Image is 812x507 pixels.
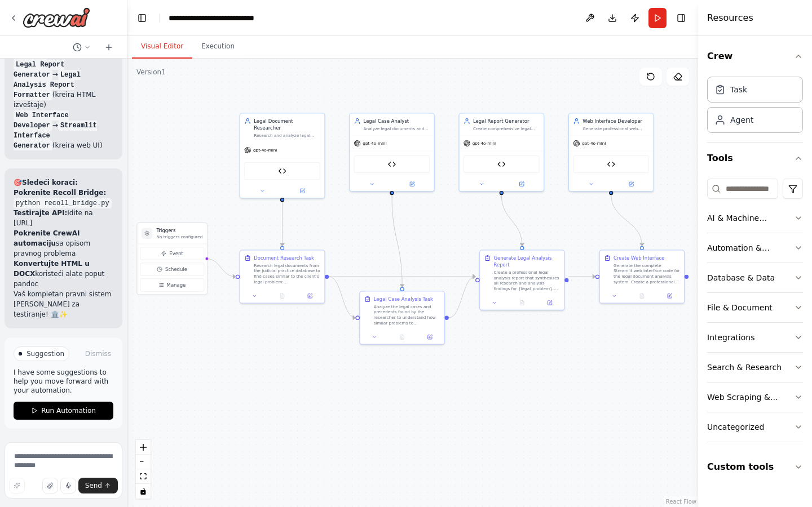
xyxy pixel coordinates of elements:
g: Edge from e209bbbd-238f-4c8c-ad16-38527d6ac330 to 0f0f20ef-127b-4ccd-8376-49d1c29c094c [449,273,475,321]
div: Research and analyze legal problems by finding similar cases and precedents from judicial practic... [254,133,320,139]
g: Edge from f5e75ce1-5096-423e-9ca3-984c6847fecd to fcd32a23-cab2-483a-b967-e046ddc254a9 [608,195,646,246]
h3: Triggers [157,227,203,234]
button: Switch to previous chat [68,41,95,54]
div: React Flow controls [136,440,151,499]
button: zoom in [136,440,151,455]
button: Open in side panel [418,333,442,341]
button: Start a new chat [100,41,118,54]
li: koristeći alate poput pandoc [14,259,113,289]
button: Open in side panel [658,292,682,300]
div: Legal Report GeneratorCreate comprehensive legal analysis reports by synthesizing research findin... [458,113,544,192]
div: Tools [707,174,803,451]
code: Web Interface Developer [14,110,69,131]
code: Legal Analysis Report Formatter [14,70,81,100]
p: No triggers configured [157,234,203,239]
strong: Testirajte API: [14,209,67,217]
strong: Pokrenite Recoll Bridge: [14,189,106,197]
button: Send [78,478,118,493]
div: Crew [707,72,803,142]
g: Edge from 0f0f20ef-127b-4ccd-8376-49d1c29c094c to fcd32a23-cab2-483a-b967-e046ddc254a9 [568,273,595,280]
div: Generate professional web interface code for the legal document analysis system. Create user-frie... [582,126,649,131]
div: Automation & Integration [707,242,794,253]
g: Edge from ece36057-498c-4017-83af-744cde0bc3d2 to 0f0f20ef-127b-4ccd-8376-49d1c29c094c [498,195,526,246]
nav: breadcrumb [169,12,284,24]
button: Open in side panel [298,292,322,300]
button: Open in side panel [283,187,322,195]
g: Edge from 7bc5f2ed-f89f-4f35-8811-09cdabbaa4fc to be833452-68f8-46ab-9864-372250057974 [279,195,285,246]
h2: 🎯 [14,177,113,188]
code: Streamlit Interface Generator [14,121,97,151]
button: Upload files [42,478,58,493]
span: Suggestion [27,349,64,358]
button: toggle interactivity [136,484,151,499]
button: No output available [387,333,416,341]
div: Legal Document ResearcherResearch and analyze legal problems by finding similar cases and precede... [240,113,325,198]
a: React Flow attribution [666,499,696,505]
li: Idite na [URL] [14,208,113,228]
img: Recoll Search API Client [278,167,286,175]
button: Click to speak your automation idea [60,478,76,493]
div: Generate the complete Streamlit web interface code for the legal document analysis system. Create... [614,263,680,284]
span: gpt-4o-mini [582,141,606,146]
div: Create Web Interface [614,255,664,261]
div: Version 1 [136,68,166,77]
span: Schedule [165,266,187,273]
img: Streamlit Legal Interface Generator [607,160,615,168]
code: Legal Report Generator [14,60,64,80]
div: Search & Research [707,362,782,373]
div: Web Interface Developer [582,118,649,124]
div: Legal Document Researcher [254,118,320,131]
div: AI & Machine Learning [707,212,794,224]
g: Edge from efae5800-a956-4590-8786-740458d7f359 to e209bbbd-238f-4c8c-ad16-38527d6ac330 [389,195,405,287]
div: File & Document [707,302,773,313]
button: Uncategorized [707,412,803,442]
div: Legal Case Analyst [364,118,430,124]
strong: Konvertujte HTML u DOCX [14,260,90,278]
span: gpt-4o-mini [253,148,277,153]
button: fit view [136,469,151,484]
button: No output available [628,292,656,300]
g: Edge from be833452-68f8-46ab-9864-372250057974 to 0f0f20ef-127b-4ccd-8376-49d1c29c094c [329,273,475,280]
div: Agent [730,114,753,126]
button: No output available [507,299,536,307]
button: Custom tools [707,451,803,483]
div: Document Research Task [254,255,314,261]
p: Vaš kompletan pravni sistem [PERSON_NAME] za testiranje! 🏛️✨ [14,289,113,319]
p: I have some suggestions to help you move forward with your automation. [14,368,113,395]
div: Legal Report Generator [473,118,540,124]
strong: Pokrenite CrewAI automaciju [14,229,80,247]
div: Web Interface DeveloperGenerate professional web interface code for the legal document analysis s... [568,113,654,192]
button: Search & Research [707,353,803,382]
button: Visual Editor [132,35,192,59]
span: Send [85,481,102,490]
button: Schedule [140,263,204,275]
div: Document Research TaskResearch legal documents from the judicial practice database to find cases ... [240,250,325,303]
button: Database & Data [707,263,803,292]
div: Task [730,84,747,95]
button: AI & Machine Learning [707,203,803,233]
img: Legal Text Analyzer [388,160,396,168]
img: Logo [23,7,90,28]
button: Automation & Integration [707,233,803,263]
button: Hide left sidebar [134,10,150,26]
div: Legal Case Analysis Task [374,296,433,303]
img: Legal Analysis Report Formatter [497,160,506,168]
div: Generate Legal Analysis ReportCreate a professional legal analysis report that synthesizes all re... [479,250,565,310]
div: Integrations [707,332,754,343]
button: Open in side panel [612,180,651,188]
strong: Sledeći koraci: [22,179,78,186]
button: Open in side panel [502,180,541,188]
button: Hide right sidebar [673,10,689,26]
div: Legal Case Analysis TaskAnalyze the legal cases and precedents found by the researcher to underst... [359,291,445,344]
div: Database & Data [707,272,775,283]
h4: Resources [707,11,753,25]
button: Integrations [707,323,803,352]
button: Crew [707,41,803,72]
div: Create Web InterfaceGenerate the complete Streamlit web interface code for the legal document ana... [599,250,685,303]
div: TriggersNo triggers configuredEventScheduleManage [136,223,208,295]
div: Create a professional legal analysis report that synthesizes all research and analysis findings f... [493,270,560,292]
code: python recoll_bridge.py [14,198,112,208]
li: → (kreira web UI) [14,110,113,150]
button: Tools [707,143,803,174]
li: sa opisom pravnog problema [14,228,113,259]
